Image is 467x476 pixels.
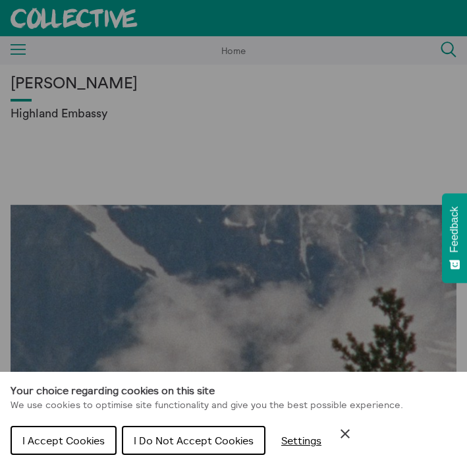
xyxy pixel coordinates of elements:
span: I Accept Cookies [22,434,105,447]
button: Close Cookie Control [337,426,353,442]
button: Feedback - Show survey [442,193,467,283]
h1: Your choice regarding cookies on this site [11,382,456,398]
button: Settings [271,427,332,454]
p: We use cookies to optimise site functionality and give you the best possible experience. [11,398,456,413]
button: I Do Not Accept Cookies [122,426,265,455]
button: I Accept Cookies [11,426,117,455]
span: Feedback [449,206,460,253]
span: Settings [281,434,321,447]
span: I Do Not Accept Cookies [134,434,254,447]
